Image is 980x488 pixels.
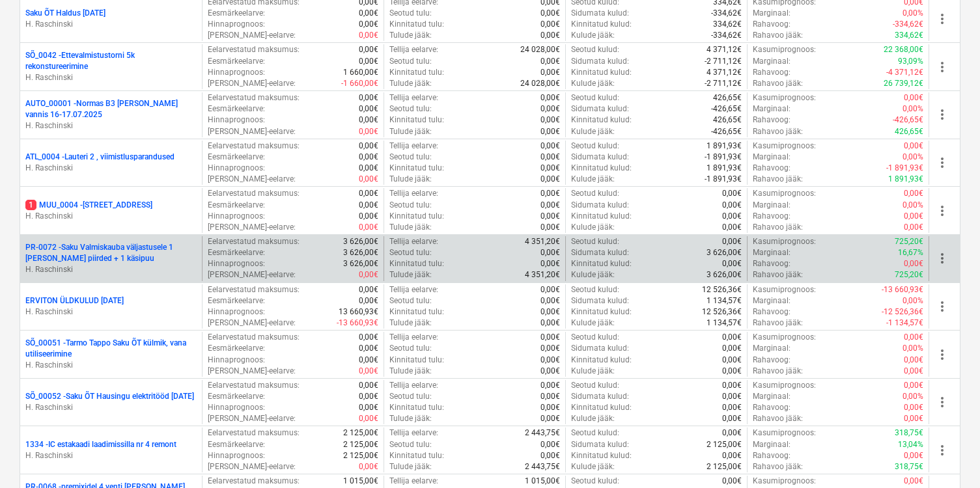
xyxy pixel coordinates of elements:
[753,188,816,199] p: Kasumiprognoos :
[571,163,632,174] p: Kinnitatud kulud :
[208,284,300,295] p: Eelarvestatud maksumus :
[722,332,742,343] p: 0,00€
[753,44,816,55] p: Kasumiprognoos :
[571,295,629,306] p: Sidumata kulud :
[571,56,629,67] p: Sidumata kulud :
[208,269,296,280] p: [PERSON_NAME]-eelarve :
[359,188,378,199] p: 0,00€
[722,355,742,366] p: 0,00€
[389,343,432,354] p: Seotud tulu :
[389,332,438,343] p: Tellija eelarve :
[753,295,791,306] p: Marginaal :
[722,343,742,354] p: 0,00€
[540,343,560,354] p: 0,00€
[571,188,619,199] p: Seotud kulud :
[389,355,444,366] p: Kinnitatud tulu :
[389,284,438,295] p: Tellija eelarve :
[904,366,923,377] p: 0,00€
[359,103,378,115] p: 0,00€
[208,174,296,185] p: [PERSON_NAME]-eelarve :
[882,306,923,318] p: -12 526,36€
[540,103,560,115] p: 0,00€
[753,141,816,152] p: Kasumiprognoos :
[571,115,632,126] p: Kinnitatud kulud :
[389,67,444,78] p: Kinnitatud tulu :
[208,355,265,366] p: Hinnaprognoos :
[389,78,432,89] p: Tulude jääk :
[753,222,803,233] p: Rahavoo jääk :
[753,30,803,41] p: Rahavoo jääk :
[540,295,560,306] p: 0,00€
[525,269,560,280] p: 4 351,20€
[208,236,300,247] p: Eelarvestatud maksumus :
[540,284,560,295] p: 0,00€
[359,115,378,126] p: 0,00€
[722,366,742,377] p: 0,00€
[389,211,444,222] p: Kinnitatud tulu :
[25,200,197,222] div: 1MUU_0004 -[STREET_ADDRESS]H. Raschinski
[25,338,197,371] div: SÕ_00051 -Tarmo Tappo Saku ÕT külmik, vana utiliseerimineH. Raschinski
[25,200,36,210] span: 1
[389,30,432,41] p: Tulude jääk :
[904,222,923,233] p: 0,00€
[343,236,378,247] p: 3 626,00€
[711,30,742,41] p: -334,62€
[359,366,378,377] p: 0,00€
[753,332,816,343] p: Kasumiprognoos :
[25,19,197,30] p: H. Raschinski
[540,152,560,163] p: 0,00€
[359,200,378,211] p: 0,00€
[359,211,378,222] p: 0,00€
[25,163,197,174] p: H. Raschinski
[893,19,923,30] p: -334,62€
[359,269,378,280] p: 0,00€
[753,115,791,126] p: Rahavoog :
[753,78,803,89] p: Rahavoo jääk :
[359,152,378,163] p: 0,00€
[753,284,816,295] p: Kasumiprognoos :
[571,306,632,318] p: Kinnitatud kulud :
[208,188,300,199] p: Eelarvestatud maksumus :
[753,103,791,115] p: Marginaal :
[753,343,791,354] p: Marginaal :
[904,141,923,152] p: 0,00€
[903,295,923,306] p: 0,00%
[359,355,378,366] p: 0,00€
[208,295,265,306] p: Eesmärkeelarve :
[389,44,438,55] p: Tellija eelarve :
[25,264,197,275] p: H. Raschinski
[571,258,632,269] p: Kinnitatud kulud :
[903,200,923,211] p: 0,00%
[904,332,923,343] p: 0,00€
[753,152,791,163] p: Marginaal :
[208,380,300,391] p: Eelarvestatud maksumus :
[895,236,923,247] p: 725,20€
[25,439,197,461] div: 1334 -IC estakaadi laadimissilla nr 4 remontH. Raschinski
[540,318,560,329] p: 0,00€
[208,126,296,137] p: [PERSON_NAME]-eelarve :
[934,299,950,314] span: more_vert
[343,247,378,258] p: 3 626,00€
[359,30,378,41] p: 0,00€
[571,19,632,30] p: Kinnitatud kulud :
[389,152,432,163] p: Seotud tulu :
[208,163,265,174] p: Hinnaprognoos :
[359,126,378,137] p: 0,00€
[571,103,629,115] p: Sidumata kulud :
[753,163,791,174] p: Rahavoog :
[722,222,742,233] p: 0,00€
[540,67,560,78] p: 0,00€
[359,56,378,67] p: 0,00€
[707,318,742,329] p: 1 134,57€
[702,284,742,295] p: 12 526,36€
[389,200,432,211] p: Seotud tulu :
[571,141,619,152] p: Seotud kulud :
[707,44,742,55] p: 4 371,12€
[540,30,560,41] p: 0,00€
[934,394,950,410] span: more_vert
[540,126,560,137] p: 0,00€
[359,284,378,295] p: 0,00€
[359,332,378,343] p: 0,00€
[886,67,923,78] p: -4 371,12€
[25,306,197,318] p: H. Raschinski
